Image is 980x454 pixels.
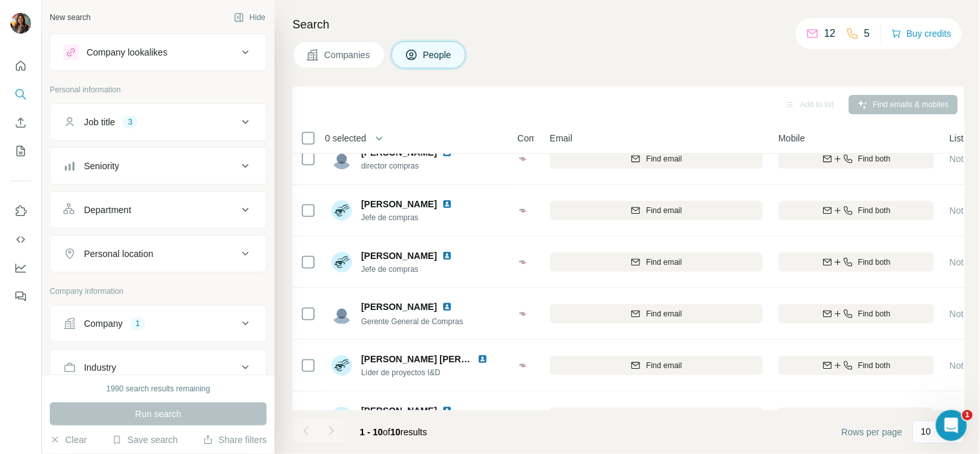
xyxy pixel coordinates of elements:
[10,228,31,251] button: Use Surfe API
[324,48,371,61] span: Companies
[778,149,934,169] button: Find both
[10,285,31,308] button: Feedback
[550,304,763,324] button: Find email
[84,116,115,129] div: Job title
[361,302,437,312] span: [PERSON_NAME]
[293,15,964,34] h4: Search
[550,132,572,145] span: Email
[442,406,452,416] img: LinkedIn logo
[112,433,178,446] button: Save search
[550,253,763,272] button: Find email
[325,132,366,145] span: 0 selected
[107,383,211,395] div: 1990 search results remaining
[50,150,266,181] button: Seniority
[10,139,31,163] button: My lists
[361,212,468,223] span: Jefe de compras
[517,360,528,371] img: Logo of CMR - México
[84,361,116,374] div: Industry
[361,367,503,378] span: Líder de proyectos I&D
[50,84,267,96] p: Personal information
[84,247,153,260] div: Personal location
[963,410,973,420] span: 1
[360,427,427,437] span: results
[778,408,934,427] button: Find both
[50,12,90,23] div: New search
[50,37,266,68] button: Company lookalikes
[550,149,763,169] button: Find email
[864,26,870,41] p: 5
[778,132,805,145] span: Mobile
[423,48,453,61] span: People
[517,132,556,145] span: Company
[824,26,836,41] p: 12
[331,252,352,273] img: Avatar
[361,198,437,211] span: [PERSON_NAME]
[778,253,934,272] button: Find both
[517,205,528,216] img: Logo of CMR - México
[921,425,932,438] p: 10
[646,205,682,216] span: Find email
[130,318,145,329] div: 1
[10,256,31,280] button: Dashboard
[778,356,934,375] button: Find both
[84,317,123,330] div: Company
[361,317,463,326] span: Gerente General de Compras
[10,200,31,223] button: Use Surfe on LinkedIn
[361,404,437,417] span: [PERSON_NAME]
[360,427,383,437] span: 1 - 10
[203,433,267,446] button: Share filters
[442,251,452,261] img: LinkedIn logo
[10,54,31,77] button: Quick start
[225,8,275,27] button: Hide
[550,408,763,427] button: Find email
[550,356,763,375] button: Find email
[391,427,401,437] span: 10
[517,154,528,164] img: Logo of CMR - México
[383,427,391,437] span: of
[361,249,437,262] span: [PERSON_NAME]
[331,149,352,169] img: Avatar
[442,199,452,209] img: LinkedIn logo
[361,354,516,364] span: [PERSON_NAME] [PERSON_NAME]
[10,111,31,134] button: Enrich CSV
[84,203,131,216] div: Department
[361,263,468,275] span: Jefe de compras
[859,256,891,268] span: Find both
[87,46,167,59] div: Company lookalikes
[361,160,468,172] span: director compras
[550,201,763,220] button: Find email
[50,352,266,383] button: Industry
[859,205,891,216] span: Find both
[50,433,87,446] button: Clear
[646,256,682,268] span: Find email
[331,407,352,428] img: Avatar
[50,194,266,225] button: Department
[842,426,902,439] span: Rows per page
[859,153,891,165] span: Find both
[950,132,968,145] span: Lists
[646,360,682,371] span: Find email
[84,160,119,172] div: Seniority
[517,309,528,319] img: Logo of CMR - México
[859,360,891,371] span: Find both
[477,354,488,364] img: LinkedIn logo
[331,304,352,324] img: Avatar
[10,13,31,34] img: Avatar
[123,116,138,128] div: 3
[331,200,352,221] img: Avatar
[442,302,452,312] img: LinkedIn logo
[50,308,266,339] button: Company1
[50,107,266,138] button: Job title3
[10,83,31,106] button: Search
[936,410,967,441] iframe: Intercom live chat
[646,153,682,165] span: Find email
[331,355,352,376] img: Avatar
[891,25,952,43] button: Buy credits
[646,308,682,320] span: Find email
[778,304,934,324] button: Find both
[778,201,934,220] button: Find both
[859,308,891,320] span: Find both
[50,285,267,297] p: Company information
[50,238,266,269] button: Personal location
[517,257,528,267] img: Logo of CMR - México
